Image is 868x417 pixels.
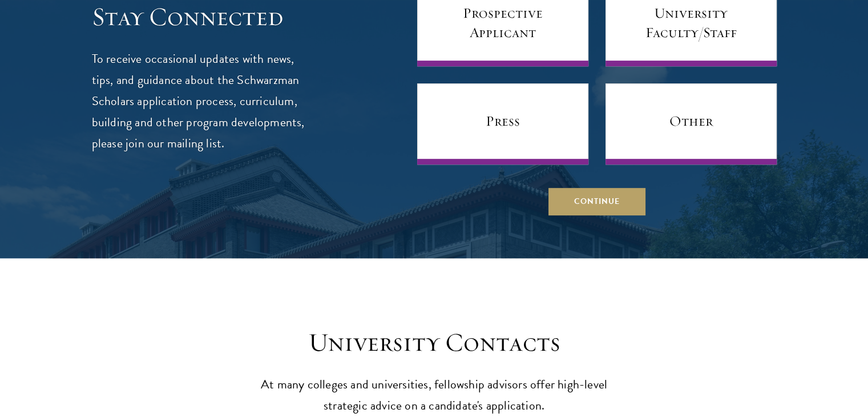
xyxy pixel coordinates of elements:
h3: Stay Connected [92,1,306,33]
button: Continue [548,187,645,215]
a: Press [417,83,588,165]
h3: University Contacts [257,327,611,359]
a: Other [605,83,777,165]
p: At many colleges and universities, fellowship advisors offer high-level strategic advice on a can... [257,374,611,416]
p: To receive occasional updates with news, tips, and guidance about the Schwarzman Scholars applica... [92,49,306,154]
